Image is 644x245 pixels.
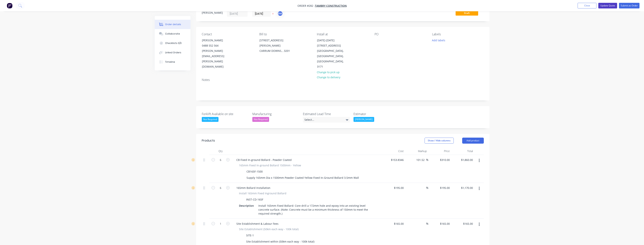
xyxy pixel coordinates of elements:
button: Order details [155,20,190,29]
div: [PERSON_NAME]0488 552 564[PERSON_NAME][EMAIL_ADDRESS][PERSON_NAME][DOMAIN_NAME] [199,38,236,69]
div: CARRUM DOWNS, , 3201 [259,48,291,54]
div: Products [202,138,215,143]
a: Tambry Construction [315,4,347,8]
div: Description [237,203,255,208]
div: [STREET_ADDRESS][PERSON_NAME] [259,38,291,48]
div: Site Establishment within (50km each way - 100k total) [245,239,316,244]
button: Linked Orders [155,48,190,57]
span: Order #282 - [297,4,315,8]
div: Supply 165mm Dia x 1500mm Powder Coated Yellow Fixed In-Ground Bollard 3.5mm Wall [245,175,360,180]
div: Timeline [165,60,175,64]
div: PO [375,32,426,36]
div: Bill to [259,32,311,36]
div: Total [451,147,474,155]
div: [DATE]-[DATE][STREET_ADDRESS] [317,38,348,48]
button: Add product [462,138,484,144]
label: Estimator [353,112,401,116]
div: Checklists 0/0 [165,41,182,45]
div: INST-CD-165F [245,197,265,202]
div: Not Required [202,117,218,122]
div: [STREET_ADDRESS][PERSON_NAME]CARRUM DOWNS, , 3201 [256,38,294,54]
div: CB Fixed In-ground Bollard - Powder Coated [233,157,295,163]
div: Markup [405,147,428,155]
button: Change to delivery [315,75,342,80]
span: Site Establishment (50km each way - 100k total) [239,227,299,231]
button: Checklists 0/0 [155,38,190,48]
div: Notes [202,78,484,82]
button: Collaborate [155,29,190,38]
div: 0488 552 564 [202,43,233,48]
button: BM [277,11,283,16]
div: Linked Orders [165,51,181,54]
button: Update Quote [598,3,617,8]
div: Site Establishment & Labour Fees [233,221,281,226]
label: Estimated Lead Time [303,112,350,116]
div: Collaborate [165,32,180,35]
div: [DATE]-[DATE][STREET_ADDRESS][GEOGRAPHIC_DATA], [GEOGRAPHIC_DATA], [GEOGRAPHIC_DATA], 3171 [314,38,351,69]
div: [PERSON_NAME] [202,11,222,15]
div: Install at [317,32,368,36]
span: % [426,158,428,162]
div: SITE-1 [245,233,255,238]
span: Draft [456,11,478,15]
div: [PERSON_NAME] [353,117,374,122]
span: % [426,186,428,190]
span: % [426,222,428,226]
div: Select... [303,117,350,123]
button: Timeline [155,57,190,67]
div: Install 165mm Fixed Bollard: Core drill a 172mm hole and epoxy into an existing level concrete su... [257,203,375,216]
button: Submit as Order [619,3,639,8]
div: Qty [209,147,232,155]
label: Manufacturing [252,112,299,116]
div: Contact [202,32,253,36]
div: [PERSON_NAME] [202,38,233,43]
button: Close [578,3,596,8]
div: [PERSON_NAME][EMAIL_ADDRESS][PERSON_NAME][DOMAIN_NAME] [202,48,233,69]
div: Price [428,147,451,155]
div: Not Required [252,117,269,122]
div: 165mm Bollard Installation [233,185,273,191]
span: Install 165mm Fixed Inground Bollard [239,191,286,195]
span: 165mm Fixed In-ground Bollard 1500mm - Yellow [239,163,301,167]
button: Show / Hide columns [425,138,454,144]
div: Labels [432,32,484,36]
div: Order details [165,23,181,26]
div: CB165F-1500 [245,169,264,174]
div: Cost [382,147,405,155]
img: Factory [7,3,12,8]
button: Add labels [430,38,447,43]
label: Forklift Avaliable on site [202,112,249,116]
div: [GEOGRAPHIC_DATA], [GEOGRAPHIC_DATA], [GEOGRAPHIC_DATA], 3171 [317,48,348,69]
button: Change to pick up [315,69,341,75]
